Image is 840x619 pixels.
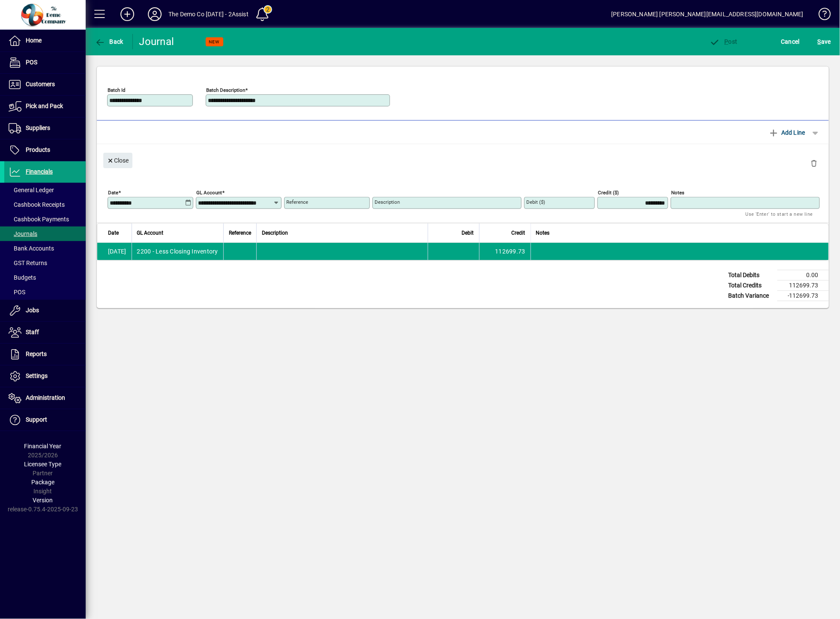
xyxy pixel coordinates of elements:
span: GST Returns [9,260,47,266]
mat-label: Notes [671,190,684,196]
button: Post [708,34,740,49]
a: Jobs [4,300,86,321]
a: General Ledger [4,183,86,197]
span: Pick and Pack [26,103,63,109]
a: Home [4,30,86,51]
span: Debit [462,228,474,238]
span: Add Line [769,126,806,139]
span: ost [710,38,738,45]
span: Reports [26,350,47,357]
span: P [725,38,729,45]
a: Knowledge Base [812,2,829,30]
a: Pick and Pack [4,96,86,117]
span: S [818,38,821,45]
a: POS [4,285,86,299]
span: POS [26,59,37,66]
span: Journals [9,230,37,237]
span: Settings [26,372,48,379]
span: Notes [536,228,550,238]
app-page-header-button: Close [101,156,135,164]
span: Back [95,38,123,45]
td: -112699.73 [777,291,829,301]
mat-hint: Use 'Enter' to start a new line [746,209,813,219]
span: Date [108,228,119,238]
button: Back [93,34,126,49]
mat-label: Credit ($) [598,190,619,196]
span: Suppliers [26,124,50,131]
button: Cancel [779,34,802,49]
span: ave [818,35,831,48]
app-page-header-button: Delete [804,159,825,167]
td: 112699.73 [777,281,829,291]
span: Home [26,37,42,44]
span: Cancel [781,35,800,48]
a: Journals [4,226,86,241]
button: Close [103,153,132,168]
span: Customers [26,81,55,88]
span: Credit [512,228,525,238]
mat-label: Batch Description [206,87,245,93]
span: Cashbook Receipts [9,201,65,208]
span: Bank Accounts [9,245,54,252]
a: Settings [4,365,86,387]
td: [DATE] [97,243,132,260]
button: Add Line [765,125,810,140]
button: Add [114,6,141,22]
td: Total Credits [724,281,777,291]
a: Cashbook Payments [4,212,86,226]
span: 2200 - Less Closing Inventory [137,247,218,256]
a: Reports [4,344,86,365]
span: Products [26,146,50,153]
a: Bank Accounts [4,241,86,256]
button: Save [816,34,833,49]
a: Suppliers [4,118,86,139]
span: Financial Year [24,443,62,450]
mat-label: Date [108,190,118,196]
a: Administration [4,387,86,409]
app-page-header-button: Back [86,34,133,49]
span: Budgets [9,274,36,281]
span: POS [9,289,25,296]
mat-label: Reference [286,199,308,205]
td: 112699.73 [479,243,531,260]
button: Delete [804,153,825,173]
span: Version [33,497,53,504]
a: GST Returns [4,256,86,270]
div: The Demo Co [DATE] - 2Assist [168,7,249,21]
mat-label: Debit ($) [526,199,545,205]
span: Support [26,416,47,423]
button: Profile [141,6,168,22]
span: Cashbook Payments [9,216,69,223]
a: Customers [4,74,86,95]
a: POS [4,52,86,73]
span: NEW [209,39,220,45]
span: Administration [26,394,65,401]
span: Licensee Type [24,461,62,468]
a: Staff [4,322,86,343]
span: Close [107,154,129,168]
span: Package [31,479,54,486]
a: Support [4,409,86,431]
mat-label: GL Account [196,190,222,196]
span: Description [262,228,288,238]
span: Reference [229,228,251,238]
span: GL Account [137,228,164,238]
div: [PERSON_NAME] [PERSON_NAME][EMAIL_ADDRESS][DOMAIN_NAME] [611,7,804,21]
td: Batch Variance [724,291,777,301]
div: Journal [139,35,176,48]
span: Jobs [26,307,39,314]
a: Budgets [4,270,86,285]
mat-label: Batch Id [108,87,126,93]
a: Products [4,139,86,161]
mat-label: Description [375,199,400,205]
td: 0.00 [777,270,829,281]
td: Total Debits [724,270,777,281]
a: Cashbook Receipts [4,197,86,212]
span: General Ledger [9,187,54,193]
span: Financials [26,168,53,175]
span: Staff [26,329,39,335]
